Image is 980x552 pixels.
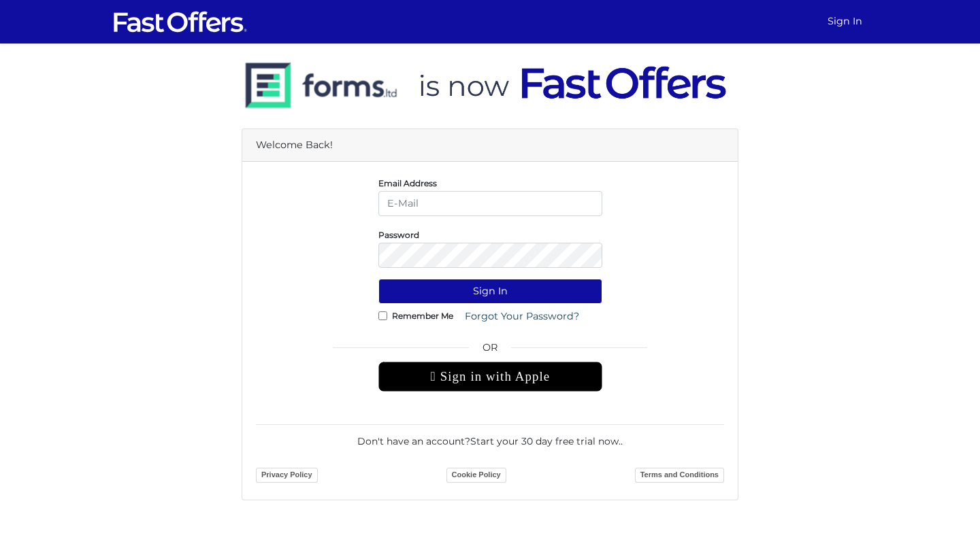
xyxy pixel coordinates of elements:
[378,340,602,362] span: OR
[635,468,724,483] a: Terms and Conditions
[378,279,602,304] button: Sign In
[378,191,602,216] input: E-Mail
[378,362,602,392] div: Sign in with Apple
[378,182,437,185] label: Email Address
[392,314,453,317] label: Remember Me
[456,304,588,329] a: Forgot Your Password?
[470,435,621,447] a: Start your 30 day free trial now.
[256,424,724,449] div: Don't have an account? .
[378,233,419,237] label: Password
[256,468,318,483] a: Privacy Policy
[242,129,738,162] div: Welcome Back!
[822,8,868,35] a: Sign In
[446,468,506,483] a: Cookie Policy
